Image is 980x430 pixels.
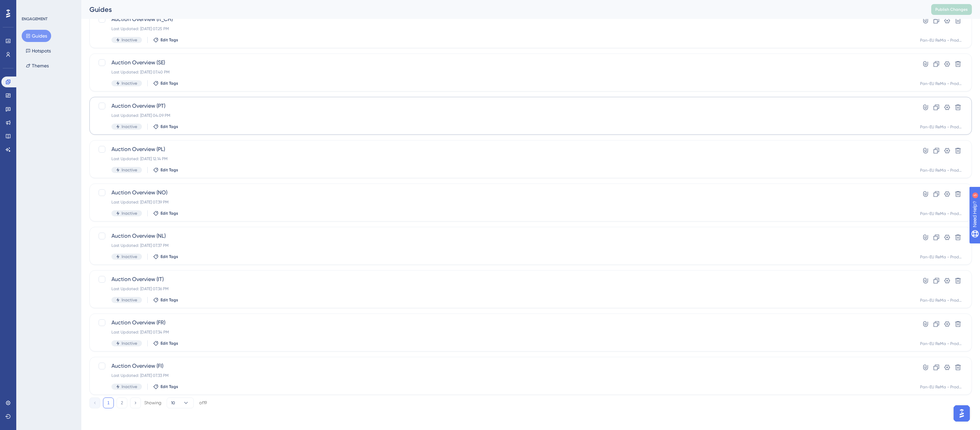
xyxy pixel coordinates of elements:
[103,397,114,408] button: 1
[153,254,178,259] button: Edit Tags
[153,37,178,43] button: Edit Tags
[22,16,47,22] div: ENGAGEMENT
[122,167,137,173] span: Inactive
[111,145,896,153] span: Auction Overview (PL)
[161,37,178,43] span: Edit Tags
[111,113,896,118] div: Last Updated: [DATE] 04.09 PM
[89,5,914,14] div: Guides
[920,168,963,173] div: Pan-EU ReMa - Production
[161,297,178,303] span: Edit Tags
[161,384,178,389] span: Edit Tags
[161,341,178,346] span: Edit Tags
[16,2,42,10] span: Need Help?
[153,341,178,346] button: Edit Tags
[111,156,896,162] div: Last Updated: [DATE] 12.14 PM
[920,298,963,303] div: Pan-EU ReMa - Production
[161,254,178,259] span: Edit Tags
[111,319,896,327] span: Auction Overview (FR)
[171,400,175,406] span: 10
[122,341,137,346] span: Inactive
[920,38,963,43] div: Pan-EU ReMa - Production
[153,81,178,86] button: Edit Tags
[153,384,178,389] button: Edit Tags
[920,81,963,86] div: Pan-EU ReMa - Production
[111,102,896,110] span: Auction Overview (PT)
[161,124,178,129] span: Edit Tags
[111,59,896,67] span: Auction Overview (SE)
[111,199,896,205] div: Last Updated: [DATE] 07.39 PM
[117,397,127,408] button: 2
[920,124,963,130] div: Pan-EU ReMa - Production
[22,60,53,72] button: Themes
[122,384,137,389] span: Inactive
[111,373,896,378] div: Last Updated: [DATE] 07.33 PM
[22,45,55,57] button: Hotspots
[144,400,161,406] div: Showing
[167,397,194,408] button: 10
[122,211,137,216] span: Inactive
[122,124,137,129] span: Inactive
[161,167,178,173] span: Edit Tags
[122,254,137,259] span: Inactive
[153,211,178,216] button: Edit Tags
[122,37,137,43] span: Inactive
[111,362,896,370] span: Auction Overview (FI)
[920,341,963,346] div: Pan-EU ReMa - Production
[161,81,178,86] span: Edit Tags
[153,297,178,303] button: Edit Tags
[22,30,51,42] button: Guides
[935,7,968,12] span: Publish Changes
[111,232,896,240] span: Auction Overview (NL)
[199,400,207,406] div: of 19
[952,403,972,424] iframe: UserGuiding AI Assistant Launcher
[111,243,896,248] div: Last Updated: [DATE] 07.37 PM
[153,167,178,173] button: Edit Tags
[111,189,896,197] span: Auction Overview (NO)
[111,286,896,292] div: Last Updated: [DATE] 07.36 PM
[153,124,178,129] button: Edit Tags
[111,275,896,283] span: Auction Overview (IT)
[931,4,972,15] button: Publish Changes
[111,329,896,335] div: Last Updated: [DATE] 07.34 PM
[122,297,137,303] span: Inactive
[920,254,963,260] div: Pan-EU ReMa - Production
[920,211,963,216] div: Pan-EU ReMa - Production
[920,384,963,390] div: Pan-EU ReMa - Production
[161,211,178,216] span: Edit Tags
[111,15,896,23] span: Auction Overview (it_CH)
[111,69,896,75] div: Last Updated: [DATE] 07.40 PM
[122,81,137,86] span: Inactive
[47,3,49,9] div: 5
[111,26,896,31] div: Last Updated: [DATE] 07.25 PM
